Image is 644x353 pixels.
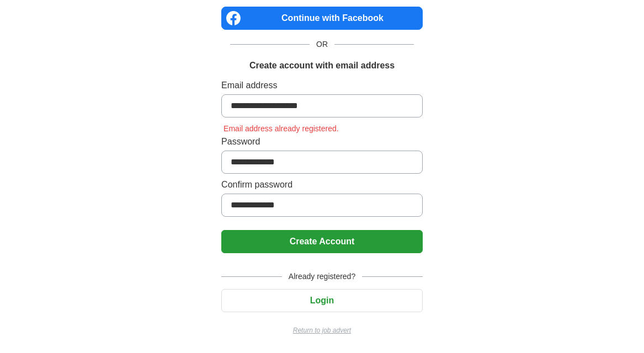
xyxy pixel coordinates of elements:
[221,178,423,191] label: Confirm password
[249,59,395,72] h1: Create account with email address
[221,124,341,133] span: Email address already registered.
[221,79,423,92] label: Email address
[282,271,362,282] span: Already registered?
[221,296,423,305] a: Login
[221,135,423,148] label: Password
[221,230,423,253] button: Create Account
[221,325,423,335] a: Return to job advert
[221,7,423,30] a: Continue with Facebook
[221,289,423,312] button: Login
[310,39,334,50] span: OR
